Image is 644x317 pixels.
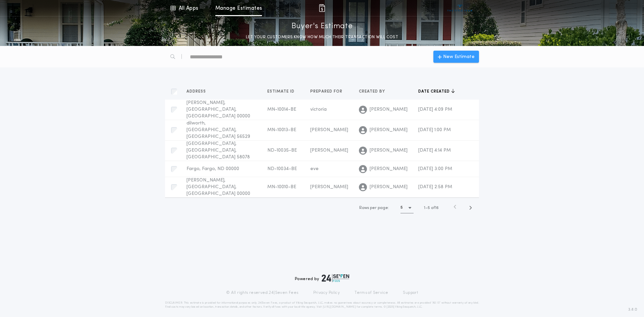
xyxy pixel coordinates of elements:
[291,21,353,32] p: Buyer's Estimate
[418,184,452,190] span: [DATE] 2:58 PM
[370,147,408,154] span: [PERSON_NAME]
[355,290,388,296] a: Terms of Service
[310,166,319,171] span: eve
[322,274,349,282] img: logo
[418,148,451,153] span: [DATE] 4:14 PM
[313,290,340,296] a: Privacy Policy
[400,203,414,213] button: 5
[186,178,250,196] span: [PERSON_NAME], [GEOGRAPHIC_DATA], [GEOGRAPHIC_DATA] 00000
[418,107,452,112] span: [DATE] 4:09 PM
[628,307,637,313] span: 3.8.0
[310,127,348,133] span: [PERSON_NAME]
[431,205,439,211] span: of 16
[267,127,296,133] span: MN-10013-BE
[359,206,389,210] span: Rows per page:
[323,306,356,308] a: [URL][DOMAIN_NAME]
[359,89,386,94] span: Created by
[318,4,326,12] img: img
[186,141,250,160] span: [GEOGRAPHIC_DATA], [GEOGRAPHIC_DATA], [GEOGRAPHIC_DATA] 58078
[370,166,408,172] span: [PERSON_NAME]
[447,5,473,11] img: vs-icon
[418,88,455,95] button: Date created
[267,88,300,95] button: Estimate ID
[310,89,344,94] span: Prepared for
[443,53,475,60] span: New Estimate
[370,184,408,191] span: [PERSON_NAME]
[310,148,348,153] span: [PERSON_NAME]
[433,51,479,63] button: New Estimate
[428,206,430,210] span: 5
[400,204,403,211] h1: 5
[267,184,296,190] span: MN-10010-BE
[359,88,390,95] button: Created by
[186,89,207,94] span: Address
[310,107,327,112] span: victoria
[403,290,418,296] a: Support
[310,184,348,190] span: [PERSON_NAME]
[267,166,297,171] span: ND-10034-BE
[418,127,451,133] span: [DATE] 1:00 PM
[418,166,452,171] span: [DATE] 3:00 PM
[186,88,211,95] button: Address
[424,206,425,210] span: 1
[418,89,451,94] span: Date created
[267,107,296,112] span: MN-10014-BE
[267,148,297,153] span: ND-10035-BE
[165,301,479,309] p: DISCLAIMER: This estimate is provided for informational purposes only. 24|Seven Fees, a product o...
[370,106,408,113] span: [PERSON_NAME]
[226,290,299,296] p: © All rights reserved. 24|Seven Fees
[370,127,408,134] span: [PERSON_NAME]
[186,100,250,119] span: [PERSON_NAME], [GEOGRAPHIC_DATA], [GEOGRAPHIC_DATA] 00000
[295,274,349,282] div: Powered by
[239,34,405,41] p: LET YOUR CUSTOMERS KNOW HOW MUCH THEIR TRANSACTION WILL COST
[267,89,296,94] span: Estimate ID
[186,166,239,171] span: Fargo, Fargo, ND 00000
[186,121,250,139] span: dilworth, [GEOGRAPHIC_DATA], [GEOGRAPHIC_DATA] 56529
